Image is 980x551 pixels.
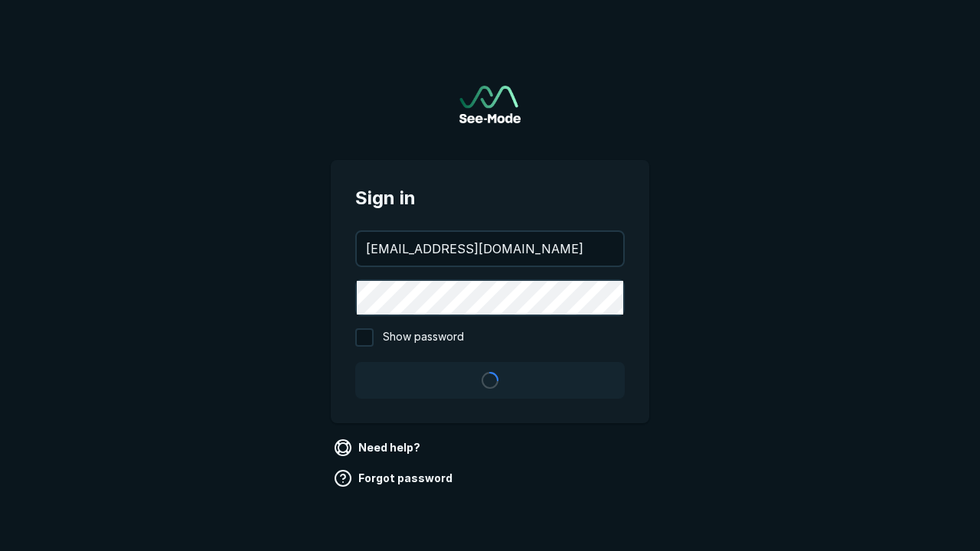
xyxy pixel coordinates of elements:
span: Show password [383,328,464,347]
a: Go to sign in [459,86,521,123]
a: Forgot password [331,466,459,491]
span: Sign in [355,184,625,212]
a: Need help? [331,435,426,460]
input: your@email.com [357,232,623,266]
img: See-Mode Logo [459,86,521,123]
